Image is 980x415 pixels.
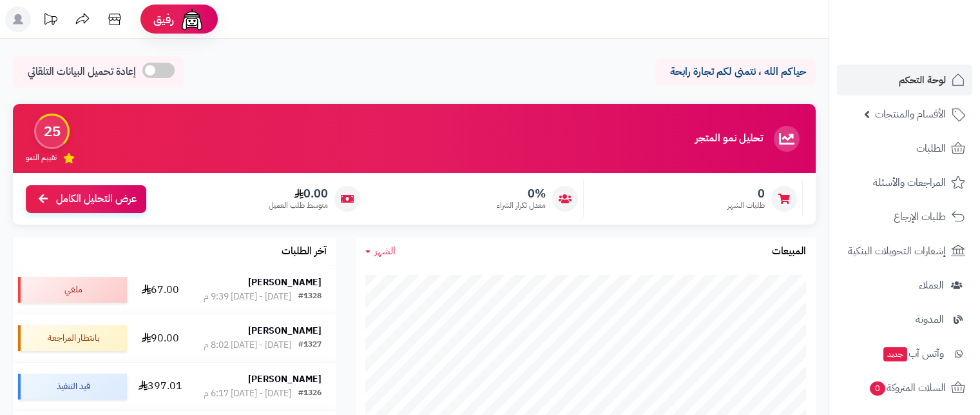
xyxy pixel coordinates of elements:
span: رفيق [153,12,174,27]
span: 0.00 [269,187,328,201]
a: لوحة التحكم [837,65,972,96]
div: #1326 [298,387,322,400]
span: عرض التحليل الكامل [56,192,137,207]
span: إشعارات التحويلات البنكية [848,242,946,260]
span: المدونة [916,310,944,329]
h3: آخر الطلبات [282,246,327,258]
a: طلبات الإرجاع [837,201,972,232]
a: السلات المتروكة0 [837,372,972,403]
strong: [PERSON_NAME] [248,372,322,386]
span: طلبات الإرجاع [894,208,946,226]
div: [DATE] - [DATE] 9:39 م [204,290,291,303]
span: وآتس آب [882,345,944,363]
div: [DATE] - [DATE] 6:17 م [204,387,291,400]
div: #1328 [298,290,322,303]
span: لوحة التحكم [899,71,946,89]
a: المراجعات والأسئلة [837,167,972,198]
td: 67.00 [132,266,189,314]
span: جديد [883,347,907,361]
span: طلبات الشهر [727,200,765,211]
span: تقييم النمو [26,152,57,163]
div: #1327 [298,339,322,352]
strong: [PERSON_NAME] [248,324,322,338]
span: 0% [497,187,546,201]
span: السلات المتروكة [869,379,946,397]
a: وآتس آبجديد [837,338,972,369]
img: ai-face.png [179,6,205,32]
div: [DATE] - [DATE] 8:02 م [204,339,291,352]
a: عرض التحليل الكامل [26,185,146,213]
span: الطلبات [916,139,946,157]
td: 397.01 [132,363,189,410]
span: معدل تكرار الشراء [497,200,546,211]
span: 0 [870,381,885,396]
td: 90.00 [132,314,189,362]
div: قيد التنفيذ [18,374,127,400]
div: بانتظار المراجعة [18,325,127,351]
span: المراجعات والأسئلة [873,174,946,192]
a: الشهر [365,244,396,259]
div: ملغي [18,277,127,303]
span: الشهر [374,243,396,259]
span: الأقسام والمنتجات [875,105,946,123]
a: إشعارات التحويلات البنكية [837,236,972,267]
span: 0 [727,187,765,201]
strong: [PERSON_NAME] [248,276,322,289]
a: العملاء [837,270,972,301]
h3: المبيعات [772,246,806,258]
span: إعادة تحميل البيانات التلقائي [28,65,136,79]
a: المدونة [837,304,972,335]
a: الطلبات [837,133,972,164]
h3: تحليل نمو المتجر [695,133,763,145]
p: حياكم الله ، نتمنى لكم تجارة رابحة [664,65,806,79]
span: متوسط طلب العميل [269,200,328,211]
a: تحديثات المنصة [34,6,66,35]
span: العملاء [919,276,944,294]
